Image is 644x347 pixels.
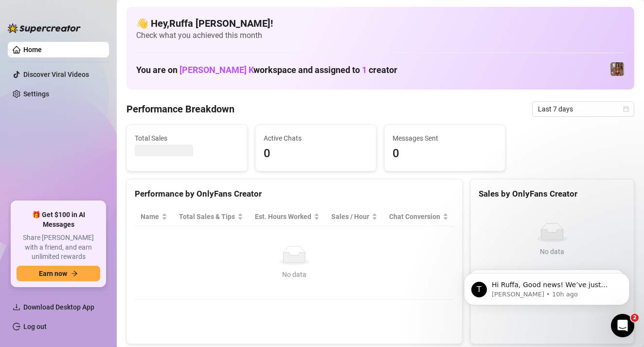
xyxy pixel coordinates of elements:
[71,270,78,277] span: arrow-right
[8,23,81,33] img: logo-BBDzfeDw.svg
[23,323,47,330] a: Log out
[141,211,160,222] span: Name
[23,46,42,54] a: Home
[393,133,497,144] span: Messages Sent
[144,269,445,280] div: No data
[383,207,454,226] th: Chat Conversion
[538,102,628,116] span: Last 7 days
[255,211,312,222] div: Est. Hours Worked
[623,106,629,112] span: calendar
[126,102,234,116] h4: Performance Breakdown
[136,65,397,75] h1: You are on workspace and assigned to creator
[136,30,625,41] span: Check what you achieved this month
[362,65,367,75] span: 1
[136,17,625,30] h4: 👋 Hey, Ruffa [PERSON_NAME] !
[483,246,622,257] div: No data
[479,187,626,201] div: Sales by OnlyFans Creator
[23,71,89,78] a: Discover Viral Videos
[135,133,239,144] span: Total Sales
[39,270,67,277] span: Earn now
[611,314,634,337] iframe: Intercom live chat
[135,187,454,201] div: Performance by OnlyFans Creator
[179,211,235,222] span: Total Sales & Tips
[264,133,368,144] span: Active Chats
[610,62,624,76] img: Greek
[393,145,497,163] span: 0
[325,207,383,226] th: Sales / Hour
[13,303,20,311] span: download
[449,253,644,321] iframe: Intercom notifications message
[23,90,49,98] a: Settings
[135,207,173,226] th: Name
[389,211,441,222] span: Chat Conversion
[23,303,94,311] span: Download Desktop App
[264,145,368,163] span: 0
[17,233,100,262] span: Share [PERSON_NAME] with a friend, and earn unlimited rewards
[631,314,639,322] span: 2
[331,211,370,222] span: Sales / Hour
[173,207,249,226] th: Total Sales & Tips
[17,266,100,281] button: Earn nowarrow-right
[17,210,100,229] span: 🎁 Get $100 in AI Messages
[179,65,253,75] span: [PERSON_NAME] K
